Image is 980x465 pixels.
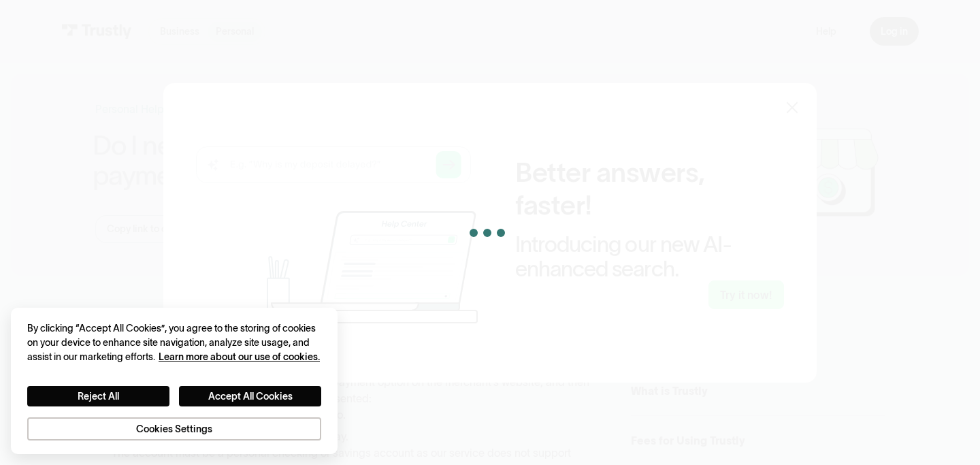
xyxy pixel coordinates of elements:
[27,417,321,440] button: Cookies Settings
[11,308,338,454] div: Cookie banner
[27,321,321,440] div: Privacy
[179,386,321,406] button: Accept All Cookies
[159,351,320,362] a: More information about your privacy, opens in a new tab
[27,386,169,406] button: Reject All
[27,321,321,364] div: By clicking “Accept All Cookies”, you agree to the storing of cookies on your device to enhance s...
